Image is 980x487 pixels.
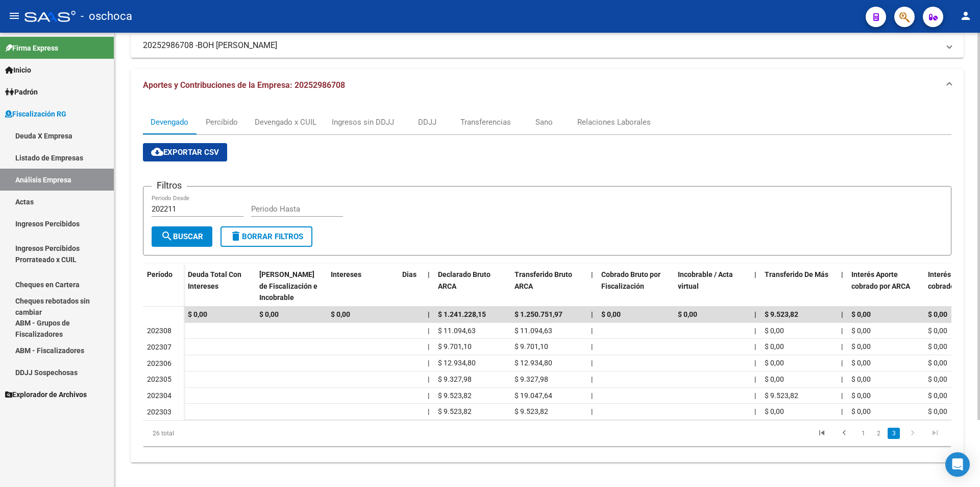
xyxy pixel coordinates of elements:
span: | [591,342,593,351]
datatable-header-cell: Período [143,264,184,307]
datatable-header-cell: Incobrable / Acta virtual [674,264,750,309]
span: Declarado Bruto ARCA [438,270,491,290]
span: Dias [402,270,416,279]
span: | [754,359,756,367]
span: $ 0,00 [851,391,871,400]
span: | [428,327,429,335]
mat-expansion-panel-header: 20252986708 -BOH [PERSON_NAME] [131,33,964,58]
button: Buscar [152,226,212,247]
span: $ 0,00 [851,375,871,383]
span: | [754,342,756,351]
span: | [428,407,429,415]
span: | [591,391,593,400]
span: $ 0,00 [928,310,947,318]
span: $ 0,00 [601,310,621,318]
span: $ 0,00 [928,327,947,335]
datatable-header-cell: Transferido Bruto ARCA [510,264,587,309]
a: go to previous page [835,428,854,439]
span: $ 1.241.228,15 [438,310,486,318]
mat-panel-title: 20252986708 - [143,40,939,51]
span: Buscar [161,232,203,241]
span: $ 0,00 [765,327,784,335]
datatable-header-cell: | [837,264,847,309]
a: 3 [888,428,900,439]
span: $ 0,00 [765,375,784,383]
span: $ 12.934,80 [514,359,552,367]
li: page 3 [886,425,901,442]
mat-icon: delete [230,230,242,242]
span: $ 0,00 [851,327,871,335]
span: $ 0,00 [678,310,697,318]
span: 202306 [147,359,171,367]
datatable-header-cell: Dias [398,264,424,309]
span: Explorador de Archivos [5,389,87,400]
span: Padrón [5,86,38,98]
div: Devengado x CUIL [255,117,316,128]
li: page 2 [871,425,886,442]
span: Firma Express [5,42,58,54]
span: Incobrable / Acta virtual [678,270,733,290]
span: $ 0,00 [928,375,947,383]
span: | [754,391,756,400]
span: $ 9.523,82 [438,391,472,400]
span: Intereses [331,270,361,279]
mat-icon: person [960,10,972,22]
span: $ 9.701,10 [514,342,548,351]
button: Borrar Filtros [220,226,312,247]
span: BOH [PERSON_NAME] [198,40,277,51]
span: | [591,327,593,335]
div: Ingresos sin DDJJ [332,117,394,128]
div: Transferencias [460,117,511,128]
span: Transferido Bruto ARCA [514,270,572,290]
span: Inicio [5,64,31,76]
button: Exportar CSV [143,143,227,161]
span: 202303 [147,408,171,416]
a: go to next page [903,428,922,439]
span: | [428,310,430,318]
span: 202304 [147,391,171,400]
span: $ 9.523,82 [438,407,472,415]
span: $ 0,00 [765,342,784,351]
datatable-header-cell: Intereses [327,264,398,309]
div: Sano [535,117,553,128]
span: | [841,327,843,335]
span: | [428,375,429,383]
h3: Filtros [152,178,187,193]
span: $ 11.094,63 [514,327,552,335]
div: Percibido [206,117,238,128]
span: | [841,359,843,367]
span: Borrar Filtros [230,232,303,241]
mat-icon: menu [8,10,20,22]
span: $ 0,00 [765,359,784,367]
span: $ 9.327,98 [514,375,548,383]
span: Exportar CSV [151,148,219,157]
span: | [754,407,756,415]
span: | [591,375,593,383]
a: 1 [857,428,869,439]
span: $ 9.523,82 [514,407,548,415]
span: $ 0,00 [188,310,207,318]
mat-icon: cloud_download [151,146,163,158]
span: | [428,342,429,351]
span: 202308 [147,327,171,335]
datatable-header-cell: Interés Aporte cobrado por ARCA [847,264,924,309]
span: $ 9.701,10 [438,342,472,351]
span: | [841,391,843,400]
datatable-header-cell: Deuda Bruta Neto de Fiscalización e Incobrable [255,264,327,309]
div: Open Intercom Messenger [945,452,970,477]
span: $ 9.523,82 [765,391,798,400]
mat-icon: search [161,230,173,242]
datatable-header-cell: | [750,264,761,309]
span: $ 9.523,82 [765,310,798,318]
span: | [754,270,756,279]
span: | [591,270,593,279]
span: Período [147,270,173,279]
li: page 1 [855,425,871,442]
span: | [591,407,593,415]
div: DDJJ [418,117,436,128]
a: go to last page [925,428,945,439]
span: 202307 [147,343,171,351]
mat-expansion-panel-header: Aportes y Contribuciones de la Empresa: 20252986708 [131,69,964,102]
div: Aportes y Contribuciones de la Empresa: 20252986708 [131,102,964,462]
datatable-header-cell: Cobrado Bruto por Fiscalización [597,264,674,309]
